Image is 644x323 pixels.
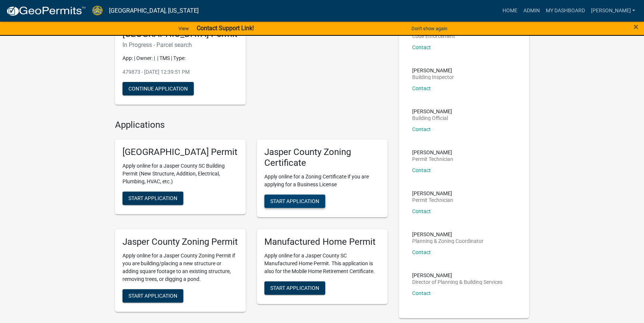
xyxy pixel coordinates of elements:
button: Continue Application [122,82,194,95]
button: Close [634,22,638,31]
button: Start Application [264,281,325,295]
a: Contact [412,249,431,255]
p: Apply online for a Jasper County SC Building Permit (New Structure, Addition, Electrical, Plumbin... [122,162,238,186]
span: Start Application [270,285,319,291]
p: Apply online for a Jasper County Zoning Permit if you are building/placing a new structure or add... [122,252,238,283]
a: Contact [412,167,431,173]
wm-workflow-list-section: Applications [115,120,388,317]
button: Don't show again [408,22,450,35]
h5: Manufactured Home Permit [264,237,380,247]
p: Permit Technician [412,156,453,162]
button: Start Application [122,289,183,303]
span: Start Application [128,195,177,201]
p: 479873 - [DATE] 12:39:51 PM [122,68,238,76]
h5: Jasper County Zoning Certificate [264,147,380,168]
p: [PERSON_NAME] [412,150,453,155]
h6: In Progress - Parcel search [122,41,238,48]
p: Apply online for a Jasper County SC Manufactured Home Permit. This application is also for the Mo... [264,252,380,275]
h5: [GEOGRAPHIC_DATA] Permit [122,147,238,158]
p: Planning & Zoning Coordinator [412,238,483,244]
a: Contact [412,290,431,296]
p: Building Official [412,115,452,121]
h4: Applications [115,120,388,130]
p: [PERSON_NAME] [412,191,453,196]
button: Start Application [122,191,183,205]
a: Admin [520,4,542,18]
button: Start Application [264,194,325,208]
p: Apply online for a Zoning Certificate if you are applying for a Business License [264,173,380,189]
h5: Jasper County Zoning Permit [122,237,238,247]
strong: Contact Support Link! [196,25,253,32]
p: [PERSON_NAME] [412,109,452,114]
a: [GEOGRAPHIC_DATA], [US_STATE] [109,4,199,17]
p: [PERSON_NAME] [412,68,454,73]
span: Start Application [128,292,177,298]
a: Home [499,4,520,18]
p: Permit Technician [412,197,453,203]
p: Building Inspector [412,75,454,80]
a: Contact [412,126,431,132]
p: App: | Owner: | | TMS | Type: [122,54,238,62]
p: [PERSON_NAME] [412,232,483,237]
span: Start Application [270,198,319,204]
a: Contact [412,85,431,91]
a: Contact [412,44,431,50]
img: Jasper County, South Carolina [92,6,103,16]
a: My Dashboard [542,4,588,18]
span: × [634,22,638,32]
a: [PERSON_NAME] [588,4,638,18]
a: Contact [412,208,431,214]
p: [PERSON_NAME] [412,273,503,278]
p: Director of Planning & Building Services [412,279,503,285]
a: View [175,22,192,35]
